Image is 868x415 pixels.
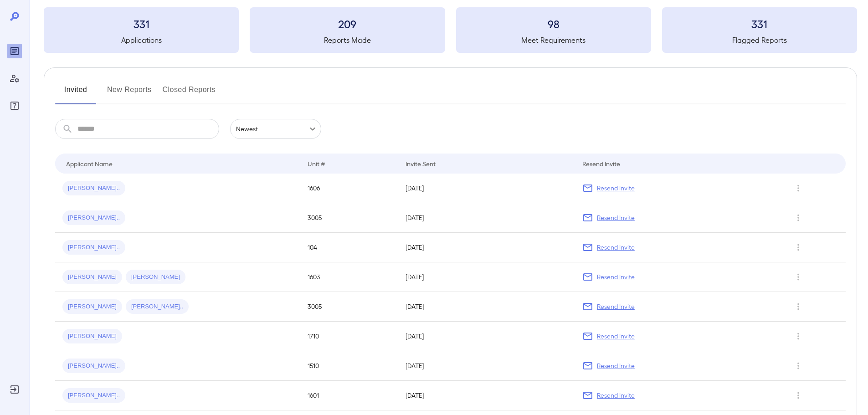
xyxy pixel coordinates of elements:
td: [DATE] [398,292,575,322]
span: [PERSON_NAME].. [62,362,125,370]
span: [PERSON_NAME].. [62,391,125,400]
h5: Reports Made [250,35,445,46]
div: Log Out [7,382,22,397]
h5: Applications [44,35,239,46]
p: Resend Invite [597,184,635,193]
button: Row Actions [791,299,806,314]
span: [PERSON_NAME].. [126,302,189,311]
h3: 98 [456,16,651,31]
button: Row Actions [791,359,806,373]
h3: 331 [662,16,857,31]
div: Unit # [308,158,325,169]
div: Newest [230,119,321,139]
h5: Meet Requirements [456,35,651,46]
td: 1603 [300,262,398,292]
span: [PERSON_NAME] [62,302,122,311]
td: [DATE] [398,322,575,351]
td: [DATE] [398,233,575,262]
button: Row Actions [791,270,806,284]
div: Applicant Name [66,158,113,169]
span: [PERSON_NAME] [126,273,185,282]
div: Resend Invite [582,158,620,169]
button: New Reports [107,82,152,104]
p: Resend Invite [597,332,635,341]
span: [PERSON_NAME].. [62,184,125,193]
td: [DATE] [398,203,575,233]
td: 3005 [300,203,398,233]
button: Row Actions [791,388,806,403]
td: 3005 [300,292,398,322]
summary: 331Applications209Reports Made98Meet Requirements331Flagged Reports [44,7,857,53]
button: Row Actions [791,210,806,225]
button: Closed Reports [163,82,216,104]
td: 1606 [300,174,398,203]
button: Row Actions [791,240,806,255]
button: Invited [55,82,96,104]
p: Resend Invite [597,243,635,252]
td: [DATE] [398,262,575,292]
button: Row Actions [791,181,806,195]
h3: 209 [250,16,445,31]
div: Invite Sent [406,158,436,169]
button: Row Actions [791,329,806,343]
p: Resend Invite [597,361,635,370]
span: [PERSON_NAME] [62,273,122,282]
td: 1510 [300,351,398,381]
p: Resend Invite [597,272,635,282]
td: [DATE] [398,381,575,410]
td: 1601 [300,381,398,410]
p: Resend Invite [597,302,635,311]
div: FAQ [7,98,22,113]
div: Reports [7,44,22,58]
td: 1710 [300,322,398,351]
h3: 331 [44,16,239,31]
td: 104 [300,233,398,262]
span: [PERSON_NAME].. [62,243,125,252]
p: Resend Invite [597,391,635,400]
span: [PERSON_NAME].. [62,214,125,222]
td: [DATE] [398,174,575,203]
td: [DATE] [398,351,575,381]
span: [PERSON_NAME] [62,332,122,341]
h5: Flagged Reports [662,35,857,46]
div: Manage Users [7,71,22,86]
p: Resend Invite [597,213,635,222]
